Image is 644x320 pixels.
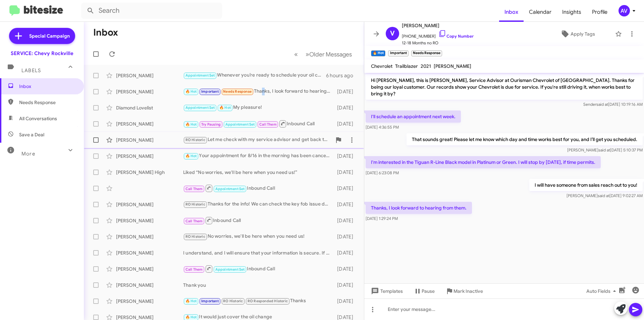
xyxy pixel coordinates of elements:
[411,50,442,56] small: Needs Response
[29,33,70,39] span: Special Campaign
[223,299,243,303] span: RO Historic
[388,50,408,56] small: Important
[370,285,403,297] span: Templates
[185,73,215,78] span: Appointment Set
[183,282,334,288] div: Thank you
[116,169,183,176] div: [PERSON_NAME] High
[201,299,219,303] span: Important
[422,285,435,297] span: Pause
[183,216,334,225] div: Inbound Call
[183,104,334,111] div: My pleasure!
[440,285,488,297] button: Mark Inactive
[183,152,334,160] div: Your appointment for 8/16 in the morning has been canceled. If you need to reschedule or have any...
[334,266,359,272] div: [DATE]
[587,2,613,22] a: Profile
[116,298,183,305] div: [PERSON_NAME]
[334,121,359,127] div: [DATE]
[19,83,76,90] span: Inbox
[183,72,326,79] div: Whenever you’re ready to schedule your oil change, feel free to reach out. I'm here to assist you...
[225,122,255,127] span: Appointment Set
[366,125,399,130] span: [DATE] 4:36:55 PM
[390,28,395,39] span: V
[371,50,385,56] small: 🔥 Hot
[571,28,595,40] span: Apply Tags
[364,285,408,297] button: Templates
[619,5,630,16] div: AV
[334,282,359,288] div: [DATE]
[366,110,461,123] p: I'll schedule an appointment next week.
[201,89,219,94] span: Important
[326,72,359,79] div: 6 hours ago
[294,50,298,58] span: «
[366,156,601,168] p: I'm interested in the Tiguan R-Line Black model in Platinum or Green. I will stop by [DATE], if t...
[567,193,643,198] span: [PERSON_NAME] [DATE] 9:02:27 AM
[116,88,183,95] div: [PERSON_NAME]
[183,184,334,192] div: Inbound Call
[581,285,624,297] button: Auto Fields
[223,89,252,94] span: Needs Response
[185,202,205,207] span: RO Historic
[248,299,288,303] span: RO Responded Historic
[183,297,334,305] div: Thanks
[334,201,359,208] div: [DATE]
[524,2,557,22] span: Calendar
[529,179,643,191] p: I will have someone from sales reach out to you!
[402,21,474,30] span: [PERSON_NAME]
[185,187,203,191] span: Call Them
[116,266,183,272] div: [PERSON_NAME]
[215,267,245,272] span: Appointment Set
[334,233,359,240] div: [DATE]
[185,315,197,319] span: 🔥 Hot
[185,219,203,223] span: Call Them
[598,193,609,198] span: said at
[185,234,205,239] span: RO Historic
[116,201,183,208] div: [PERSON_NAME]
[371,63,392,69] span: Chevrolet
[116,104,183,111] div: Diamond Lovelist
[21,151,35,157] span: More
[116,153,183,159] div: [PERSON_NAME]
[185,105,215,110] span: Appointment Set
[596,102,608,107] span: said at
[183,200,334,208] div: Thanks for the info! We can check the key fob issue during your visit, But it is recommended to d...
[302,47,356,61] button: Next
[438,34,474,39] a: Copy Number
[116,217,183,224] div: [PERSON_NAME]
[185,299,197,303] span: 🔥 Hot
[259,122,277,127] span: Call Them
[366,74,643,100] p: Hi [PERSON_NAME], this is [PERSON_NAME], Service Advisor at Ourisman Chevrolet of [GEOGRAPHIC_DAT...
[183,120,334,128] div: Inbound Call
[185,138,205,142] span: RO Historic
[185,89,197,94] span: 🔥 Hot
[613,5,637,16] button: AV
[183,249,334,256] div: I understand, and I will ensure that your information is secure. If you need assistance with your...
[93,27,118,38] h1: Inbox
[453,285,483,297] span: Mark Inactive
[334,249,359,256] div: [DATE]
[334,104,359,111] div: [DATE]
[499,2,524,22] a: Inbox
[402,40,474,46] span: 12-18 Months no RO
[116,282,183,288] div: [PERSON_NAME]
[185,267,203,272] span: Call Them
[334,185,359,192] div: [DATE]
[21,67,41,74] span: Labels
[116,121,183,127] div: [PERSON_NAME]
[598,147,610,152] span: said at
[11,50,73,57] div: SERVICE: Chevy Rockville
[19,115,57,122] span: All Conversations
[334,298,359,305] div: [DATE]
[185,122,197,127] span: 🔥 Hot
[116,72,183,79] div: [PERSON_NAME]
[185,154,197,158] span: 🔥 Hot
[402,30,474,40] span: [PHONE_NUMBER]
[81,3,222,19] input: Search
[334,153,359,159] div: [DATE]
[334,169,359,176] div: [DATE]
[334,88,359,95] div: [DATE]
[557,2,587,22] a: Insights
[215,187,245,191] span: Appointment Set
